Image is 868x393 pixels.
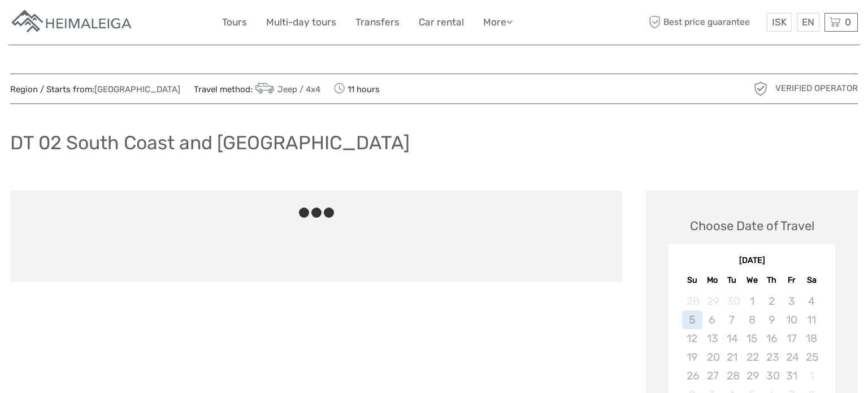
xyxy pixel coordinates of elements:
[646,13,764,32] span: Best price guarantee
[782,273,801,288] div: Fr
[702,348,722,366] div: Not available Monday, October 20th, 2025
[762,292,782,310] div: Not available Thursday, October 2nd, 2025
[483,14,513,31] a: More
[742,292,762,310] div: Not available Wednesday, October 1st, 2025
[702,310,722,329] div: Not available Monday, October 6th, 2025
[10,84,180,96] span: Region / Starts from:
[742,329,762,348] div: Not available Wednesday, October 15th, 2025
[222,14,247,31] a: Tours
[762,348,782,366] div: Not available Thursday, October 23rd, 2025
[742,348,762,366] div: Not available Wednesday, October 22nd, 2025
[722,348,742,366] div: Not available Tuesday, October 21st, 2025
[10,131,410,154] h1: DT 02 South Coast and [GEOGRAPHIC_DATA]
[772,16,787,28] span: ISK
[669,255,835,267] div: [DATE]
[742,310,762,329] div: Not available Wednesday, October 8th, 2025
[775,83,858,94] span: Verified Operator
[843,16,853,28] span: 0
[702,329,722,348] div: Not available Monday, October 13th, 2025
[253,84,320,94] a: Jeep / 4x4
[801,310,821,329] div: Not available Saturday, October 11th, 2025
[762,329,782,348] div: Not available Thursday, October 16th, 2025
[682,310,702,329] div: Not available Sunday, October 5th, 2025
[682,366,702,385] div: Not available Sunday, October 26th, 2025
[266,14,336,31] a: Multi-day tours
[742,366,762,385] div: Not available Wednesday, October 29th, 2025
[682,273,702,288] div: Su
[801,273,821,288] div: Sa
[722,329,742,348] div: Not available Tuesday, October 14th, 2025
[682,329,702,348] div: Not available Sunday, October 12th, 2025
[722,292,742,310] div: Not available Tuesday, September 30th, 2025
[419,14,464,31] a: Car rental
[722,366,742,385] div: Not available Tuesday, October 28th, 2025
[355,14,400,31] a: Transfers
[762,366,782,385] div: Not available Thursday, October 30th, 2025
[194,81,320,97] span: Travel method:
[690,217,814,235] div: Choose Date of Travel
[801,366,821,385] div: Not available Saturday, November 1st, 2025
[702,366,722,385] div: Not available Monday, October 27th, 2025
[722,310,742,329] div: Not available Tuesday, October 7th, 2025
[782,366,801,385] div: Not available Friday, October 31st, 2025
[762,310,782,329] div: Not available Thursday, October 9th, 2025
[702,292,722,310] div: Not available Monday, September 29th, 2025
[722,273,742,288] div: Tu
[801,348,821,366] div: Not available Saturday, October 25th, 2025
[782,292,801,310] div: Not available Friday, October 3rd, 2025
[334,81,380,97] span: 11 hours
[782,329,801,348] div: Not available Friday, October 17th, 2025
[702,273,722,288] div: Mo
[801,292,821,310] div: Not available Saturday, October 4th, 2025
[801,329,821,348] div: Not available Saturday, October 18th, 2025
[682,348,702,366] div: Not available Sunday, October 19th, 2025
[797,13,819,32] div: EN
[742,273,762,288] div: We
[762,273,782,288] div: Th
[782,310,801,329] div: Not available Friday, October 10th, 2025
[782,348,801,366] div: Not available Friday, October 24th, 2025
[752,80,770,98] img: verified_operator_grey_128.png
[94,84,180,94] a: [GEOGRAPHIC_DATA]
[10,8,134,36] img: Apartments in Reykjavik
[682,292,702,310] div: Not available Sunday, September 28th, 2025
